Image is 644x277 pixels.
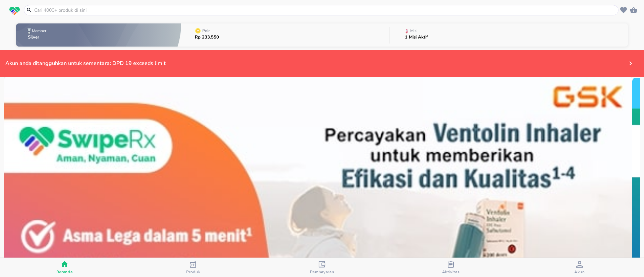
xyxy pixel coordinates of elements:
p: Misi [410,29,418,33]
span: Pembayaran [310,269,334,275]
button: MemberSilver [16,22,181,48]
span: Beranda [56,269,73,275]
button: Akun [515,258,644,277]
p: 1 Misi Aktif [405,35,428,40]
span: Produk [186,269,201,275]
span: Aktivitas [442,269,460,275]
button: Misi1 Misi Aktif [389,22,628,48]
p: Poin [202,29,211,33]
span: Akun [574,269,585,275]
button: PoinRp 233.550 [181,22,389,48]
button: Pembayaran [258,258,386,277]
div: Akun anda ditangguhkan untuk sementara: DPD 19 exceeds limit [5,60,586,67]
input: Cari 4000+ produk di sini [34,7,617,14]
p: Silver [28,35,48,40]
button: Aktivitas [386,258,515,277]
p: Member [32,29,46,33]
img: logo_swiperx_s.bd005f3b.svg [9,7,20,15]
p: Rp 233.550 [195,35,219,40]
button: Produk [129,258,258,277]
button: Payments [623,55,639,71]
